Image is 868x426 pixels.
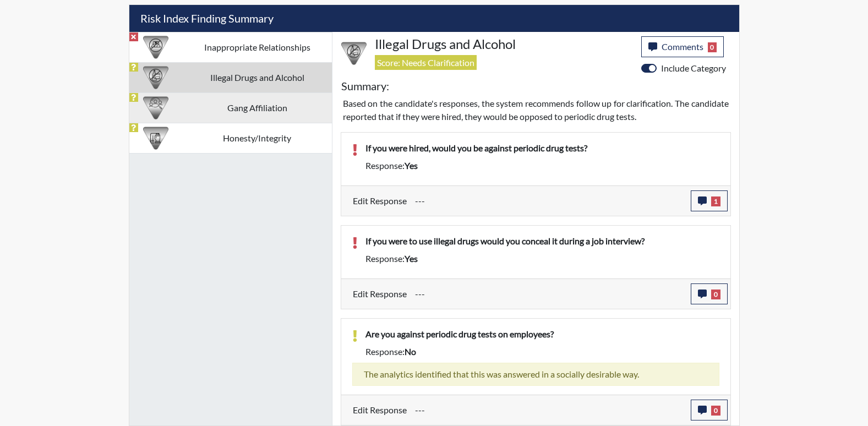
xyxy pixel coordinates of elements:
[407,283,691,304] div: Update the test taker's response, the change might impact the score
[375,36,633,52] h4: Illegal Drugs and Alcohol
[691,283,728,304] button: 0
[405,160,418,171] span: yes
[352,363,719,386] div: The analytics identified that this was answered in a socially desirable way.
[129,5,739,32] h5: Risk Index Finding Summary
[353,283,407,304] label: Edit Response
[353,190,407,211] label: Edit Response
[341,41,367,66] img: CATEGORY%20ICON-12.0f6f1024.png
[661,62,726,75] label: Include Category
[375,55,477,70] span: Score: Needs Clarification
[357,252,728,265] div: Response:
[365,327,719,341] p: Are you against periodic drug tests on employees?
[711,290,720,299] span: 0
[711,196,720,206] span: 1
[405,253,418,264] span: yes
[143,65,168,90] img: CATEGORY%20ICON-12.0f6f1024.png
[143,95,168,121] img: CATEGORY%20ICON-02.2c5dd649.png
[691,190,728,211] button: 1
[407,400,691,420] div: Update the test taker's response, the change might impact the score
[343,97,729,123] p: Based on the candidate's responses, the system recommends follow up for clarification. The candid...
[641,36,724,57] button: Comments0
[143,125,168,151] img: CATEGORY%20ICON-11.a5f294f4.png
[183,123,332,153] td: Honesty/Integrity
[708,42,717,52] span: 0
[143,35,168,60] img: CATEGORY%20ICON-14.139f8ef7.png
[662,41,703,52] span: Comments
[183,32,332,62] td: Inappropriate Relationships
[407,190,691,211] div: Update the test taker's response, the change might impact the score
[365,141,719,155] p: If you were hired, would you be against periodic drug tests?
[183,92,332,123] td: Gang Affiliation
[357,159,728,172] div: Response:
[691,400,728,420] button: 0
[341,79,389,92] h5: Summary:
[357,345,728,358] div: Response:
[365,234,719,248] p: If you were to use illegal drugs would you conceal it during a job interview?
[183,62,332,92] td: Illegal Drugs and Alcohol
[353,400,407,420] label: Edit Response
[405,346,416,357] span: no
[711,406,720,416] span: 0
